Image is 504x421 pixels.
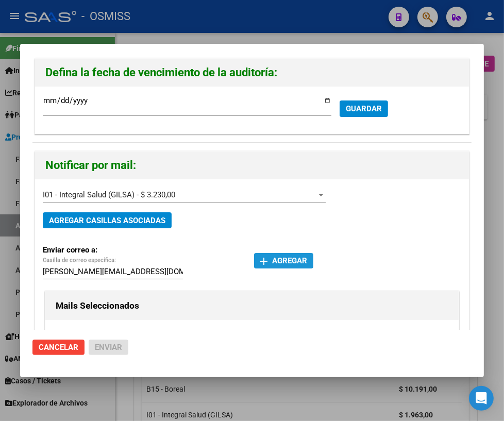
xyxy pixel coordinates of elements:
[43,212,172,228] button: AGREGAR CASILLAS ASOCIADAS
[260,256,307,265] span: Agregar
[89,340,128,355] button: Enviar
[43,244,121,256] p: Enviar correo a:
[39,343,78,352] span: Cancelar
[56,299,448,312] h3: Mails Seleccionados
[49,216,165,225] span: AGREGAR CASILLAS ASOCIADAS
[469,386,494,411] div: Open Intercom Messenger
[254,253,313,268] button: Agregar
[95,343,122,352] span: Enviar
[346,105,382,114] span: GUARDAR
[32,340,85,355] button: Cancelar
[258,255,270,267] mat-icon: add
[45,63,459,82] h2: Defina la fecha de vencimiento de la auditoría:
[43,190,175,199] span: I01 - Integral Salud (GILSA) - $ 3.230,00
[340,100,388,116] button: GUARDAR
[45,156,459,175] h2: Notificar por mail:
